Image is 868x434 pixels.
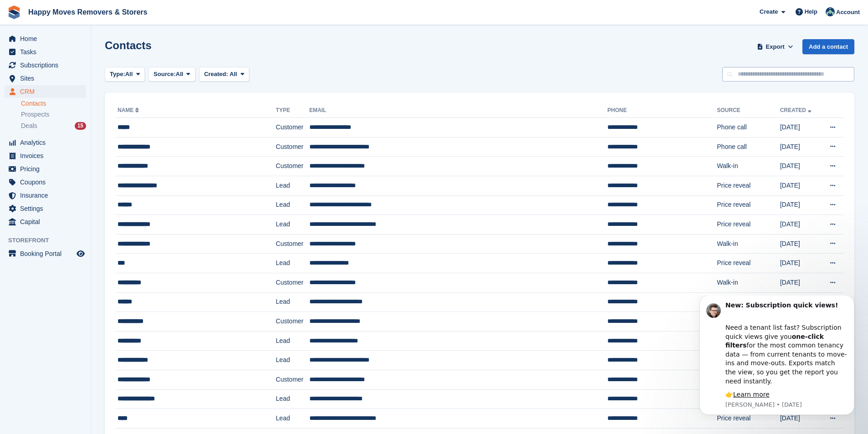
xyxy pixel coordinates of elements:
span: Booking Portal [20,247,75,260]
button: Source: All [149,67,195,82]
a: Deals 15 [21,121,86,131]
td: Customer [276,273,309,292]
b: New: Subscription quick views! [40,6,152,13]
span: Help [805,7,817,16]
a: menu [5,136,86,149]
td: Customer [276,118,309,138]
td: Price reveal [717,254,780,273]
span: Export [766,42,785,51]
td: Price reveal [717,215,780,235]
iframe: Intercom notifications message [686,296,868,420]
span: Settings [20,202,75,215]
a: menu [5,215,86,228]
td: Lead [276,176,309,195]
button: Created: All [199,67,249,82]
a: menu [5,202,86,215]
span: Create [760,7,778,16]
a: Created [780,107,813,113]
button: Type: All [105,67,145,82]
span: All [230,71,237,77]
td: Lead [276,254,309,273]
div: 👉 [40,95,162,104]
td: Price reveal [717,195,780,215]
div: Message content [40,5,162,104]
td: Customer [276,157,309,176]
td: Price reveal [717,292,780,312]
img: stora-icon-8386f47178a22dfd0bd8f6a31ec36ba5ce8667c1dd55bd0f319d3a0aa187defe.svg [7,5,21,19]
th: Email [309,103,607,118]
span: Sites [20,72,75,85]
a: Prospects [21,110,86,119]
span: Analytics [20,136,75,149]
span: Home [20,32,75,45]
td: Lead [276,389,309,409]
span: All [125,70,133,79]
th: Type [276,103,309,118]
td: Lead [276,409,309,429]
div: Need a tenant list fast? Subscription quick views give you for the most common tenancy data — fro... [40,19,162,90]
a: menu [5,247,86,260]
td: Lead [276,331,309,351]
th: Source [717,103,780,118]
td: Price reveal [717,176,780,195]
span: Capital [20,215,75,228]
a: menu [5,176,86,189]
a: menu [5,46,86,58]
td: [DATE] [780,137,820,157]
span: Source: [154,70,175,79]
a: menu [5,59,86,71]
span: Invoices [20,149,75,162]
td: [DATE] [780,195,820,215]
td: [DATE] [780,254,820,273]
td: [DATE] [780,176,820,195]
span: Tasks [20,46,75,58]
a: menu [5,189,86,202]
td: Walk-in [717,157,780,176]
td: Lead [276,351,309,370]
td: [DATE] [780,118,820,138]
img: Profile image for Steven [21,8,35,22]
span: Created: [204,71,228,77]
div: 15 [75,122,86,130]
td: Customer [276,137,309,157]
th: Phone [607,103,717,118]
td: [DATE] [780,234,820,254]
span: Subscriptions [20,59,75,71]
a: Learn more [47,95,84,102]
td: Lead [276,195,309,215]
span: Pricing [20,163,75,175]
span: Type: [110,70,125,79]
td: [DATE] [780,292,820,312]
td: Customer [276,312,309,332]
a: menu [5,149,86,162]
img: Admin [826,7,835,16]
span: All [176,70,184,79]
span: Deals [21,122,37,130]
a: Preview store [75,248,86,259]
td: [DATE] [780,157,820,176]
td: Walk-in [717,273,780,292]
span: Insurance [20,189,75,202]
span: Storefront [8,236,91,245]
h1: Contacts [105,39,152,51]
a: Add a contact [802,39,854,54]
a: Contacts [21,99,86,108]
td: [DATE] [780,273,820,292]
td: Phone call [717,118,780,138]
a: menu [5,85,86,98]
a: Happy Moves Removers & Storers [25,5,151,20]
td: Walk-in [717,234,780,254]
td: Customer [276,370,309,389]
td: [DATE] [780,215,820,235]
span: Prospects [21,110,49,119]
a: menu [5,72,86,85]
td: Customer [276,234,309,254]
td: Lead [276,292,309,312]
a: Name [118,107,141,113]
span: Coupons [20,176,75,189]
span: CRM [20,85,75,98]
p: Message from Steven, sent 2w ago [40,105,162,113]
a: menu [5,32,86,45]
button: Export [755,39,795,54]
span: Account [836,8,860,17]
